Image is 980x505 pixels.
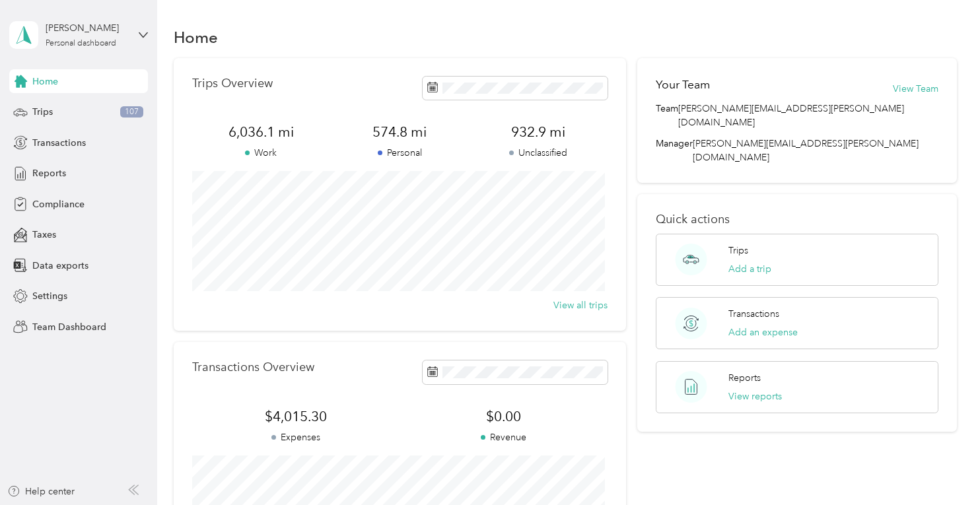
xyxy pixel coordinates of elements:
[656,77,710,93] h2: Your Team
[728,262,771,276] button: Add a trip
[32,166,66,180] span: Reports
[330,123,469,141] span: 574.8 mi
[46,40,116,48] div: Personal dashboard
[469,123,608,141] span: 932.9 mi
[893,82,938,96] button: View Team
[728,325,798,339] button: Add an expense
[400,430,608,444] p: Revenue
[7,485,75,498] button: Help center
[656,137,693,164] span: Manager
[32,228,56,242] span: Taxes
[32,320,106,334] span: Team Dashboard
[192,430,400,444] p: Expenses
[678,102,938,129] span: [PERSON_NAME][EMAIL_ADDRESS][PERSON_NAME][DOMAIN_NAME]
[192,77,273,90] p: Trips Overview
[120,106,143,118] span: 107
[728,307,779,321] p: Transactions
[32,136,86,150] span: Transactions
[32,105,53,119] span: Trips
[174,30,218,44] h1: Home
[32,289,67,303] span: Settings
[330,146,469,160] p: Personal
[469,146,608,160] p: Unclassified
[32,197,85,211] span: Compliance
[32,75,58,88] span: Home
[693,138,919,163] span: [PERSON_NAME][EMAIL_ADDRESS][PERSON_NAME][DOMAIN_NAME]
[192,360,314,374] p: Transactions Overview
[400,407,608,426] span: $0.00
[553,298,608,312] button: View all trips
[192,146,331,160] p: Work
[192,123,331,141] span: 6,036.1 mi
[728,389,782,403] button: View reports
[192,407,400,426] span: $4,015.30
[656,213,938,226] p: Quick actions
[906,431,980,505] iframe: Everlance-gr Chat Button Frame
[728,371,761,385] p: Reports
[728,244,748,257] p: Trips
[32,259,88,273] span: Data exports
[656,102,678,129] span: Team
[46,21,128,35] div: [PERSON_NAME]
